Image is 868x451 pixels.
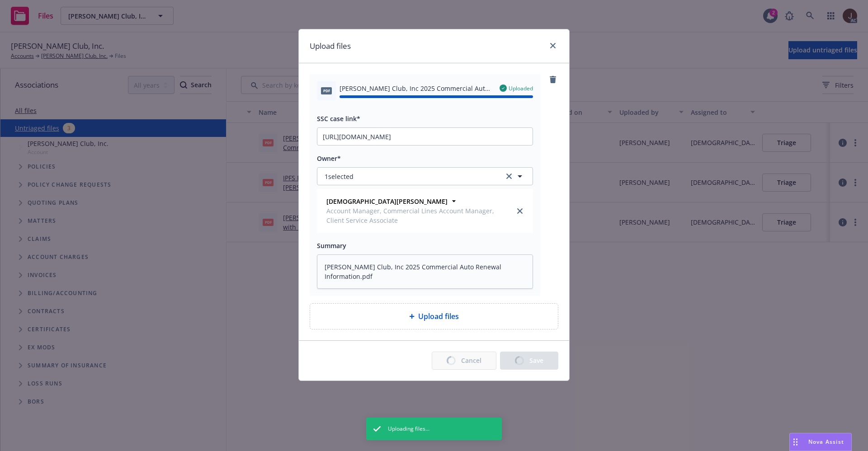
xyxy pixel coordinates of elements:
span: Uploaded [509,85,533,92]
span: SSC case link* [317,114,360,123]
textarea: [PERSON_NAME] Club, Inc 2025 Commercial Auto Renewal Information.pdf [317,254,533,289]
div: Drag to move [790,433,801,451]
div: Upload files [310,303,558,329]
span: Nova Assist [808,438,844,446]
span: Account Manager, Commercial Lines Account Manager, Client Service Associate [326,206,511,225]
button: Nova Assist [789,433,852,451]
strong: [DEMOGRAPHIC_DATA][PERSON_NAME] [326,197,448,206]
span: [PERSON_NAME] Club, Inc 2025 Commercial Auto Renewal Information.pdf [340,84,492,93]
span: Summary [317,241,346,250]
span: Upload files [418,311,459,322]
span: 1 selected [325,172,354,181]
input: Copy ssc case link here... [317,128,533,145]
a: remove [547,74,558,85]
span: Owner* [317,154,341,163]
a: close [514,206,525,216]
a: clear selection [504,171,514,182]
span: Uploading files... [388,425,429,433]
button: 1selectedclear selection [317,167,533,185]
h1: Upload files [310,40,351,52]
span: pdf [321,87,332,94]
a: close [547,40,558,51]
